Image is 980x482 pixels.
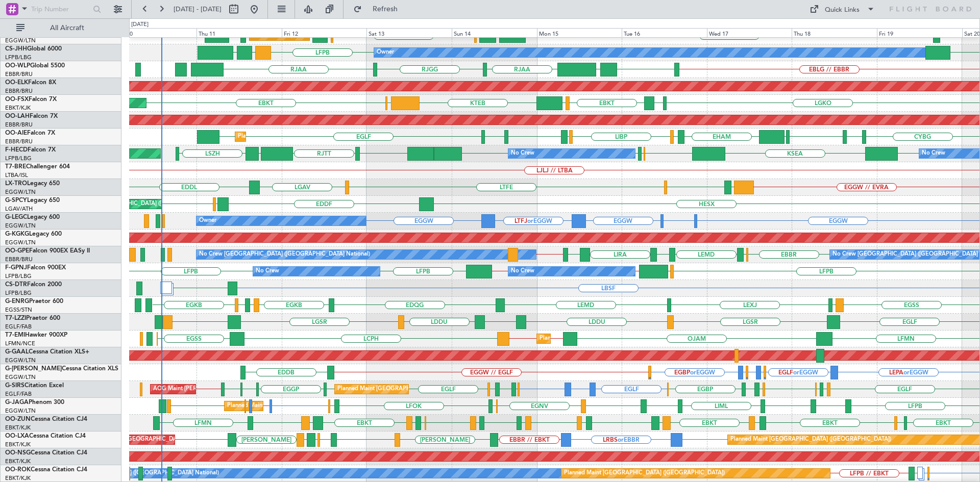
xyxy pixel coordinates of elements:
[5,171,28,179] a: LTBA/ISL
[5,155,32,162] a: LFPB/LBG
[197,28,282,37] div: Thu 11
[5,80,28,86] span: OO-ELK
[5,113,30,119] span: OO-LAH
[5,96,57,103] a: OO-FSXFalcon 7X
[5,383,24,389] span: G-SIRS
[5,315,60,321] a: T7-LZZIPraetor 600
[5,298,29,305] span: G-ENRG
[5,54,32,61] a: LFPB/LBG
[153,382,231,397] div: AOG Maint [PERSON_NAME]
[199,213,216,229] div: Owner
[5,197,27,204] span: G-SPCY
[5,87,33,95] a: EBBR/BRU
[5,282,62,288] a: CS-DTRFalcon 2000
[5,366,62,372] span: G-[PERSON_NAME]
[5,467,87,473] a: OO-ROKCessna Citation CJ4
[5,383,64,389] a: G-SIRSCitation Excel
[256,264,279,279] div: No Crew
[5,214,60,220] a: G-LEGCLegacy 600
[5,121,33,129] a: EBBR/BRU
[199,247,370,262] div: No Crew [GEOGRAPHIC_DATA] ([GEOGRAPHIC_DATA] National)
[5,256,33,263] a: EBBR/BRU
[282,28,367,37] div: Fri 12
[707,28,792,37] div: Wed 17
[511,264,534,279] div: No Crew
[922,146,945,161] div: No Crew
[5,96,29,103] span: OO-FSX
[792,28,877,37] div: Thu 18
[366,28,452,37] div: Sat 13
[349,1,410,17] button: Refresh
[5,366,118,372] a: G-[PERSON_NAME]Cessna Citation XLS
[5,298,63,305] a: G-ENRGPraetor 600
[5,450,31,456] span: OO-NSG
[5,474,31,482] a: EBKT/KJK
[5,130,27,136] span: OO-AIE
[5,222,36,230] a: EGGW/LTN
[5,390,32,398] a: EGLF/FAB
[5,416,87,422] a: OO-ZUNCessna Citation CJ4
[5,70,33,78] a: EBBR/BRU
[5,373,36,381] a: EGGW/LTN
[540,331,637,346] div: Planned Maint [GEOGRAPHIC_DATA]
[131,20,149,29] div: [DATE]
[5,231,29,237] span: G-KGKG
[5,407,36,415] a: EGGW/LTN
[5,433,86,439] a: OO-LXACessna Citation CJ4
[5,357,36,364] a: EGGW/LTN
[377,45,394,60] div: Owner
[877,28,962,37] div: Fri 19
[111,28,197,37] div: Wed 10
[5,458,31,465] a: EBKT/KJK
[5,340,35,347] a: LFMN/NCE
[5,248,29,254] span: OO-GPE
[5,306,32,314] a: EGSS/STN
[31,2,90,17] input: Trip Number
[511,146,534,161] div: No Crew
[5,332,25,338] span: T7-EMI
[5,205,33,213] a: LGAV/ATH
[5,289,32,297] a: LFPB/LBG
[5,197,60,204] a: G-SPCYLegacy 650
[5,433,29,439] span: OO-LXA
[5,147,28,153] span: F-HECD
[5,37,36,44] a: EGGW/LTN
[5,349,29,355] span: G-GAAL
[238,129,399,144] div: Planned Maint [GEOGRAPHIC_DATA] ([GEOGRAPHIC_DATA])
[52,196,217,212] div: Unplanned Maint [GEOGRAPHIC_DATA] ([PERSON_NAME] Intl)
[804,1,880,17] button: Quick Links
[5,231,62,237] a: G-KGKGLegacy 600
[5,399,29,405] span: G-JAGA
[5,80,56,86] a: OO-ELKFalcon 8X
[5,399,64,405] a: G-JAGAPhenom 300
[537,28,622,37] div: Mon 15
[5,130,55,136] a: OO-AIEFalcon 7X
[227,398,388,414] div: Planned Maint [GEOGRAPHIC_DATA] ([GEOGRAPHIC_DATA])
[5,239,36,246] a: EGGW/LTN
[5,214,27,220] span: G-LEGC
[5,181,60,187] a: LX-TROLegacy 650
[5,181,27,187] span: LX-TRO
[5,46,27,52] span: CS-JHH
[5,332,67,338] a: T7-EMIHawker 900XP
[5,416,31,422] span: OO-ZUN
[5,248,90,254] a: OO-GPEFalcon 900EX EASy II
[622,28,707,37] div: Tue 16
[825,5,860,15] div: Quick Links
[5,323,32,331] a: EGLF/FAB
[5,164,70,170] a: T7-BREChallenger 604
[5,467,31,473] span: OO-ROK
[5,147,56,153] a: F-HECDFalcon 7X
[5,265,66,271] a: F-GPNJFalcon 900EX
[5,138,33,145] a: EBBR/BRU
[5,113,58,119] a: OO-LAHFalcon 7X
[5,63,65,69] a: OO-WLPGlobal 5500
[5,424,31,432] a: EBKT/KJK
[5,441,31,448] a: EBKT/KJK
[564,466,725,481] div: Planned Maint [GEOGRAPHIC_DATA] ([GEOGRAPHIC_DATA])
[5,265,27,271] span: F-GPNJ
[27,24,108,32] span: All Aircraft
[5,272,32,280] a: LFPB/LBG
[5,315,26,321] span: T7-LZZI
[364,6,407,13] span: Refresh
